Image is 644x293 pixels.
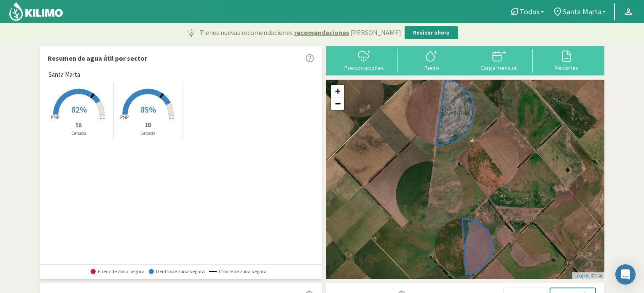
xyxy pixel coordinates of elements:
[405,26,458,40] button: Revisar ahora
[99,114,105,120] tspan: CC
[200,27,401,38] p: Tienes nuevas recomendaciones
[8,1,64,22] img: Kilimo
[398,49,465,71] button: Riego
[520,7,540,16] span: Todos
[44,130,113,137] p: Cebada
[615,264,636,285] div: Open Intercom Messenger
[330,49,398,71] button: Precipitaciones
[209,269,267,274] span: Límite de zona segura
[331,85,344,97] a: Zoom in
[294,27,349,38] span: recomendaciones
[71,104,87,115] span: 82%
[51,114,59,120] tspan: PMP
[574,273,588,278] a: Leaflet
[533,49,600,71] button: Reportes
[572,272,604,280] div: | ©
[48,70,80,80] span: Santa Marta
[48,53,147,63] p: Resumen de agua útil por sector
[413,29,450,37] p: Revisar ahora
[120,114,129,120] tspan: PMP
[333,65,395,71] div: Precipitaciones
[114,130,183,137] p: Cebada
[468,65,530,71] div: Carga mensual
[594,273,602,278] a: Esri
[169,114,175,120] tspan: CC
[465,49,533,71] button: Carga mensual
[91,269,145,274] span: Fuera de zona segura
[149,269,205,274] span: Dentro de zona segura
[44,121,113,129] p: 5B
[114,121,183,129] p: 1B
[535,65,598,71] div: Reportes
[400,65,463,71] div: Riego
[140,104,156,115] span: 85%
[351,27,401,38] span: [PERSON_NAME]
[331,97,344,110] a: Zoom out
[563,7,601,16] span: Santa Marta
